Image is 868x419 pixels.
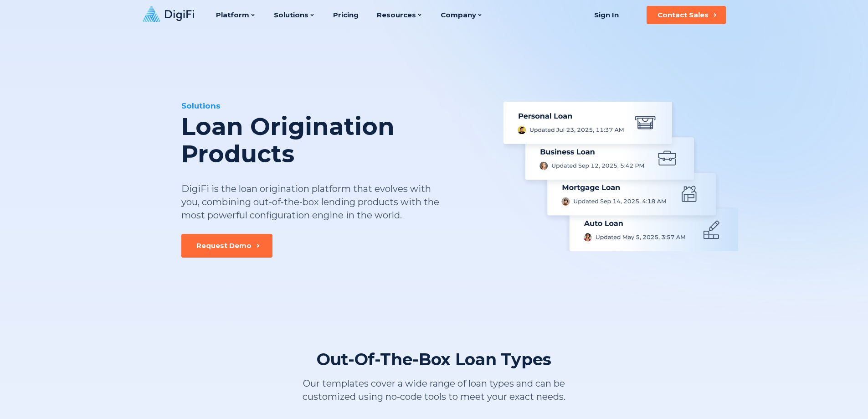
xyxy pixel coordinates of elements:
[583,6,630,24] a: Sign In
[657,10,709,20] div: Contact Sales
[181,113,488,168] div: Loan Origination Products
[265,377,603,403] div: Our templates cover a wide range of loan types and can be customized using no-code tools to meet ...
[181,100,488,111] div: Solutions
[181,234,272,258] button: Request Demo
[647,6,726,24] button: Contact Sales
[196,241,252,250] div: Request Demo
[317,349,551,370] div: Out-Of-The-Box Loan Types
[181,182,440,222] div: DigiFi is the loan origination platform that evolves with you, combining out-of-the-box lending p...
